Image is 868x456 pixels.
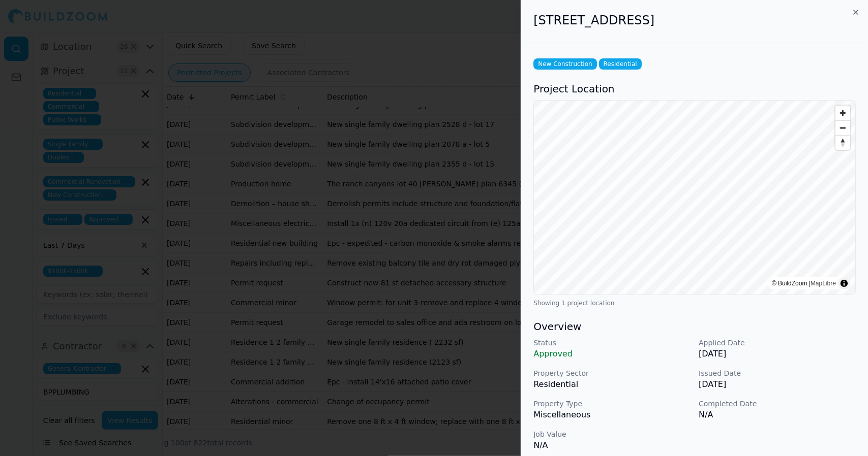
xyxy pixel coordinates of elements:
p: N/A [533,439,691,451]
button: Zoom out [835,120,850,135]
span: Residential [599,58,642,70]
p: [DATE] [699,348,856,360]
p: Applied Date [699,338,856,348]
p: Property Type [533,399,691,409]
p: Approved [533,348,691,360]
a: MapLibre [811,280,836,287]
p: Miscellaneous [533,409,691,421]
canvas: Map [534,101,856,295]
button: Zoom in [835,106,850,120]
h3: Overview [533,319,856,334]
p: Issued Date [699,368,856,378]
p: Job Value [533,429,691,439]
h2: [STREET_ADDRESS] [533,12,856,28]
p: [DATE] [699,378,856,390]
p: Residential [533,378,691,390]
span: New Construction [533,58,596,70]
button: Reset bearing to north [835,135,850,150]
p: Completed Date [699,399,856,409]
div: © BuildZoom | [772,278,836,288]
h3: Project Location [533,82,856,96]
div: Showing 1 project location [533,299,856,307]
summary: Toggle attribution [838,277,850,289]
p: Status [533,338,691,348]
p: N/A [699,409,856,421]
p: Property Sector [533,368,691,378]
